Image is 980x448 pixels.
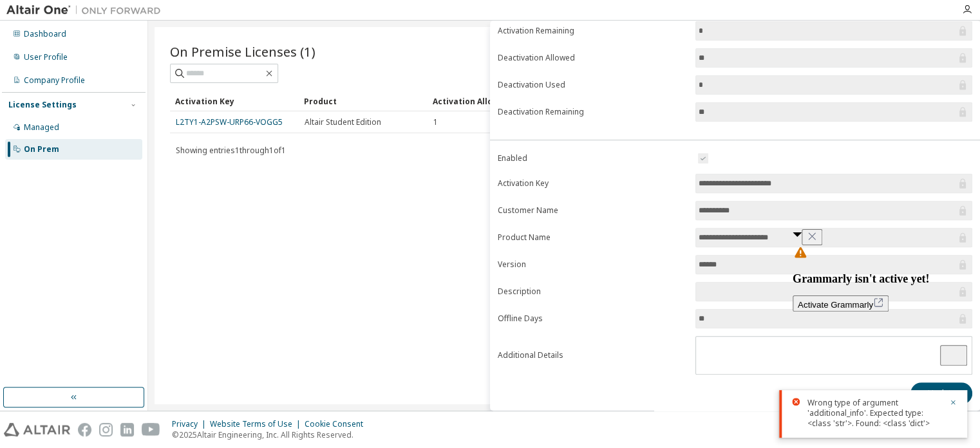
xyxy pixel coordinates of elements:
[170,42,316,61] span: On Premise Licenses (1)
[4,423,70,436] img: altair_logo.svg
[6,4,167,17] img: Altair One
[24,52,68,62] div: User Profile
[498,153,688,163] label: Enabled
[210,419,305,429] div: Website Terms of Use
[24,122,59,133] div: Managed
[172,419,210,429] div: Privacy
[498,205,688,216] label: Customer Name
[172,429,371,440] p: © 2025 Altair Engineering, Inc. All Rights Reserved.
[498,80,688,90] label: Deactivation Used
[78,423,91,436] img: facebook.svg
[498,259,688,270] label: Version
[176,145,286,156] span: Showing entries 1 through 1 of 1
[498,313,688,324] label: Offline Days
[498,53,688,63] label: Deactivation Allowed
[175,91,294,111] div: Activation Key
[120,423,134,436] img: linkedin.svg
[24,29,66,39] div: Dashboard
[99,423,113,436] img: instagram.svg
[498,350,688,360] label: Additional Details
[433,91,551,111] div: Activation Allowed
[305,117,381,127] span: Altair Student Edition
[433,117,438,127] span: 1
[910,382,972,404] button: Update
[24,75,85,86] div: Company Profile
[498,286,688,297] label: Description
[498,26,688,36] label: Activation Remaining
[8,100,77,110] div: License Settings
[304,91,422,111] div: Product
[142,423,160,436] img: youtube.svg
[24,144,59,154] div: On Prem
[176,117,283,127] a: L2TY1-A2PSW-URP66-VOGG5
[305,419,371,429] div: Cookie Consent
[498,178,688,189] label: Activation Key
[498,232,688,243] label: Product Name
[696,337,972,370] textarea: To enrich screen reader interactions, please activate Accessibility in Grammarly extension settings
[498,107,688,117] label: Deactivation Remaining
[807,398,941,429] div: Wrong type of argument 'additional_info'. Expected type: <class 'str'>. Found: <class 'dict'>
